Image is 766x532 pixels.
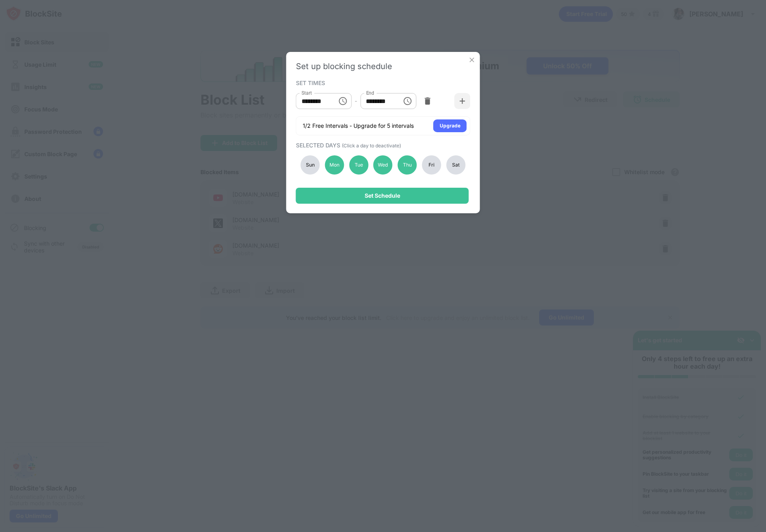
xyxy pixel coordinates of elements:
button: Choose time, selected time is 10:00 AM [335,93,351,109]
span: (Click a day to deactivate) [342,143,401,149]
div: Wed [373,155,393,175]
div: Tue [349,155,368,175]
img: x-button.svg [468,56,476,64]
div: Sun [301,155,320,175]
button: Choose time, selected time is 4:55 PM [399,93,415,109]
div: SELECTED DAYS [296,142,468,149]
div: Set up blocking schedule [296,62,470,71]
label: End [366,89,374,96]
div: Set Schedule [365,193,400,199]
div: SET TIMES [296,79,468,86]
div: - [355,97,357,105]
div: Thu [398,155,417,175]
label: Start [302,89,312,96]
div: Fri [422,155,441,175]
div: Upgrade [440,122,460,130]
div: 1/2 Free Intervals - Upgrade for 5 intervals [303,122,414,130]
div: Sat [446,155,465,175]
div: Mon [325,155,344,175]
